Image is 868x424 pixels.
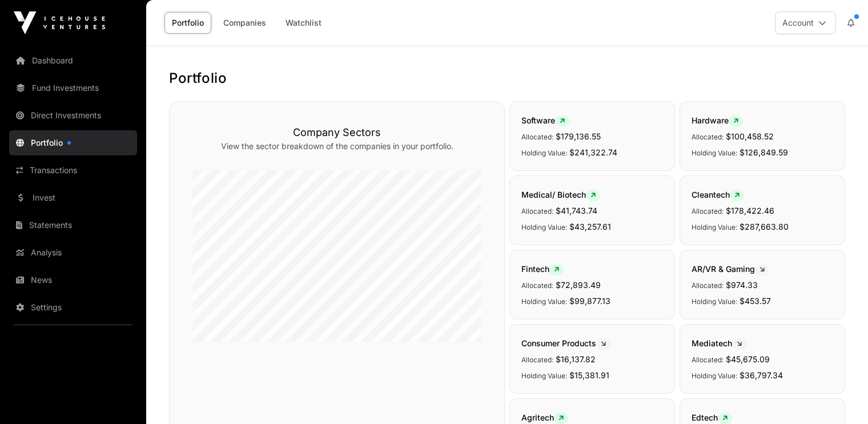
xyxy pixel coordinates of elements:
[9,48,137,73] a: Dashboard
[521,133,553,141] span: Allocated:
[9,185,137,210] a: Invest
[278,12,329,34] a: Watchlist
[692,371,737,380] span: Holding Value:
[740,222,789,231] span: $287,663.80
[726,206,774,215] span: $178,422.46
[692,297,737,306] span: Holding Value:
[556,354,596,364] span: $16,137.82
[726,280,758,290] span: $974.33
[9,158,137,183] a: Transactions
[775,11,836,34] button: Account
[9,130,137,155] a: Portfolio
[9,213,137,238] a: Statements
[521,413,568,422] span: Agritech
[740,147,788,157] span: $126,849.59
[692,149,737,157] span: Holding Value:
[569,296,610,306] span: $99,877.13
[521,190,600,199] span: Medical/ Biotech
[521,281,553,290] span: Allocated:
[556,280,601,290] span: $72,893.49
[692,338,746,348] span: Mediatech
[692,281,724,290] span: Allocated:
[169,69,845,87] h1: Portfolio
[692,264,769,274] span: AR/VR & Gaming
[9,75,137,101] a: Fund Investments
[9,103,137,128] a: Direct Investments
[521,264,564,274] span: Fintech
[740,296,771,306] span: $453.57
[556,131,601,141] span: $179,136.55
[556,206,597,215] span: $41,743.74
[192,125,481,141] h3: Company Sectors
[521,223,567,231] span: Holding Value:
[216,12,274,34] a: Companies
[726,354,770,364] span: $45,675.09
[521,207,553,215] span: Allocated:
[521,371,567,380] span: Holding Value:
[692,223,737,231] span: Holding Value:
[521,115,569,125] span: Software
[521,355,553,364] span: Allocated:
[9,295,137,320] a: Settings
[569,222,611,231] span: $43,257.61
[192,141,481,152] p: View the sector breakdown of the companies in your portfolio.
[692,413,732,422] span: Edtech
[692,115,743,125] span: Hardware
[521,297,567,306] span: Holding Value:
[740,370,783,380] span: $36,797.34
[14,11,105,34] img: Icehouse Ventures Logo
[569,147,617,157] span: $241,322.74
[692,190,744,199] span: Cleantech
[726,131,774,141] span: $100,458.52
[811,369,868,424] iframe: Chat Widget
[692,207,724,215] span: Allocated:
[9,267,137,293] a: News
[521,338,610,348] span: Consumer Products
[569,370,609,380] span: $15,381.91
[692,355,724,364] span: Allocated:
[521,149,567,157] span: Holding Value:
[692,133,724,141] span: Allocated:
[9,240,137,265] a: Analysis
[164,12,211,34] a: Portfolio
